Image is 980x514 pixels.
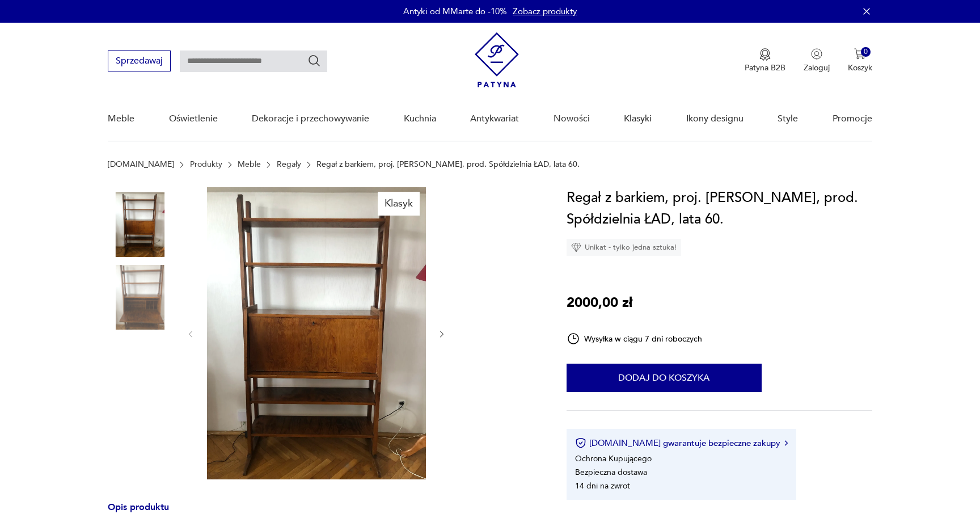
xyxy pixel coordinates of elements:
img: Ikona medalu [759,48,771,61]
button: Sprzedawaj [108,50,171,71]
a: Antykwariat [470,97,519,141]
a: Style [778,97,798,141]
img: Ikona koszyka [854,48,865,60]
button: Patyna B2B [745,48,785,73]
p: Regał z barkiem, proj. [PERSON_NAME], prod. Spółdzielnia ŁAD, lata 60. [316,160,580,169]
div: Unikat - tylko jedna sztuka! [567,239,681,256]
li: Bezpieczna dostawa [575,467,647,478]
a: Promocje [833,97,872,141]
img: Ikona strzałki w prawo [784,440,788,446]
p: Zaloguj [804,62,830,73]
a: Kuchnia [404,97,436,141]
a: Oświetlenie [169,97,218,141]
button: Dodaj do koszyka [567,364,762,392]
p: 2000,00 zł [567,292,632,314]
a: Zobacz produkty [513,6,577,17]
button: Zaloguj [804,48,830,73]
li: Ochrona Kupującego [575,453,652,464]
h1: Regał z barkiem, proj. [PERSON_NAME], prod. Spółdzielnia ŁAD, lata 60. [567,187,872,230]
img: Zdjęcie produktu Regał z barkiem, proj. Hanny Lachert, prod. Spółdzielnia ŁAD, lata 60. [207,187,426,479]
a: Ikona medaluPatyna B2B [745,48,785,73]
img: Zdjęcie produktu Regał z barkiem, proj. Hanny Lachert, prod. Spółdzielnia ŁAD, lata 60. [108,265,172,330]
button: [DOMAIN_NAME] gwarantuje bezpieczne zakupy [575,437,788,449]
a: Ikony designu [686,97,744,141]
p: Koszyk [848,62,872,73]
img: Zdjęcie produktu Regał z barkiem, proj. Hanny Lachert, prod. Spółdzielnia ŁAD, lata 60. [108,192,172,257]
p: Antyki od MMarte do -10% [403,6,507,17]
img: Patyna - sklep z meblami i dekoracjami vintage [475,32,519,87]
a: Sprzedawaj [108,58,171,66]
a: Klasyki [624,97,652,141]
div: Klasyk [378,192,420,216]
a: Produkty [190,160,222,169]
img: Ikonka użytkownika [811,48,822,60]
p: Patyna B2B [745,62,785,73]
a: Dekoracje i przechowywanie [252,97,369,141]
a: [DOMAIN_NAME] [108,160,174,169]
img: Ikona diamentu [571,242,581,252]
a: Regały [277,160,301,169]
div: Wysyłka w ciągu 7 dni roboczych [567,332,703,346]
a: Meble [108,97,134,141]
li: 14 dni na zwrot [575,481,630,491]
button: 0Koszyk [848,48,872,73]
div: 0 [861,47,871,57]
img: Ikona certyfikatu [575,437,586,449]
a: Nowości [554,97,590,141]
a: Meble [238,160,261,169]
button: Szukaj [307,54,321,68]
